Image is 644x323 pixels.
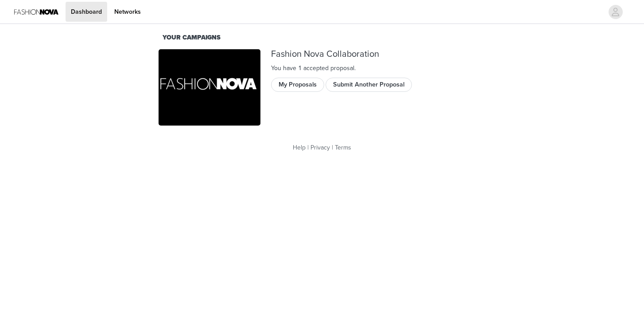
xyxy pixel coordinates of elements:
[66,2,107,22] a: Dashboard
[335,144,351,151] a: Terms
[14,2,58,22] img: Fashion Nova Logo
[271,64,356,72] span: You have 1 accepted proposal .
[109,2,146,22] a: Networks
[163,33,481,43] div: Your Campaigns
[271,49,485,59] div: Fashion Nova Collaboration
[271,78,324,92] button: My Proposals
[332,144,333,151] span: |
[611,5,620,19] div: avatar
[159,49,260,126] img: Fashion Nova
[310,144,330,151] a: Privacy
[307,144,309,151] span: |
[293,144,306,151] a: Help
[326,78,412,92] button: Submit Another Proposal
